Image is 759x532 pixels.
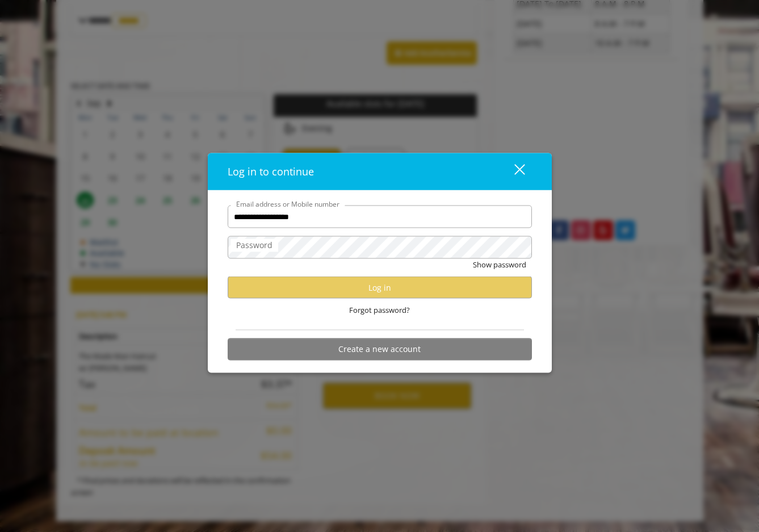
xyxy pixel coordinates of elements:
[493,160,532,183] button: close dialog
[228,338,532,361] button: Create a new account
[228,165,314,178] span: Log in to continue
[228,277,532,299] button: Log in
[473,259,526,271] button: Show password
[228,206,532,228] input: Email address or Mobile number
[230,239,278,252] label: Password
[349,304,410,316] span: Forgot password?
[501,163,524,180] div: close dialog
[228,236,532,259] input: Password
[230,199,345,210] label: Email address or Mobile number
